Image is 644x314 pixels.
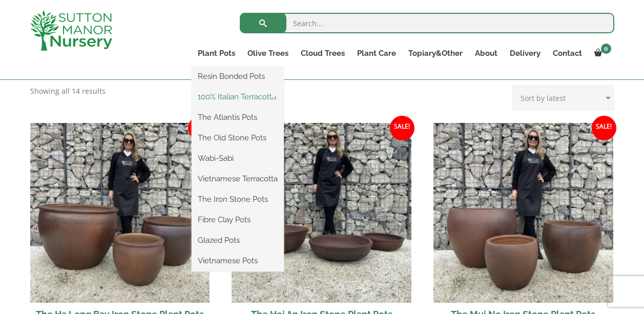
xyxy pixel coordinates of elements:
[192,192,284,207] a: The Iron Stone Pots
[192,253,284,268] a: Vietnamese Pots
[232,123,411,303] img: The Hoi An Iron Stone Plant Pots
[547,46,588,60] a: Contact
[192,110,284,125] a: The Atlantis Pots
[295,46,351,60] a: Cloud Trees
[592,116,616,140] span: Sale!
[192,130,284,145] a: The Old Stone Pots
[512,85,614,111] select: Shop order
[192,233,284,248] a: Glazed Pots
[601,44,611,54] span: 0
[30,85,106,97] p: Showing all 14 results
[241,46,295,60] a: Olive Trees
[351,46,402,60] a: Plant Care
[402,46,469,60] a: Topiary&Other
[192,171,284,186] a: Vietnamese Terracotta
[390,116,414,140] span: Sale!
[504,46,547,60] a: Delivery
[588,46,614,60] a: 0
[192,212,284,227] a: Fibre Clay Pots
[188,116,213,140] span: Sale!
[192,151,284,166] a: Wabi-Sabi
[433,123,613,303] img: The Mui Ne Iron Stone Plant Pots
[192,69,284,84] a: Resin Bonded Pots
[469,46,504,60] a: About
[192,89,284,104] a: 100% Italian Terracotta
[192,46,241,60] a: Plant Pots
[30,10,112,51] img: logo
[30,123,210,303] img: The Ha Long Bay Iron Stone Plant Pots
[240,13,614,33] input: Search...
